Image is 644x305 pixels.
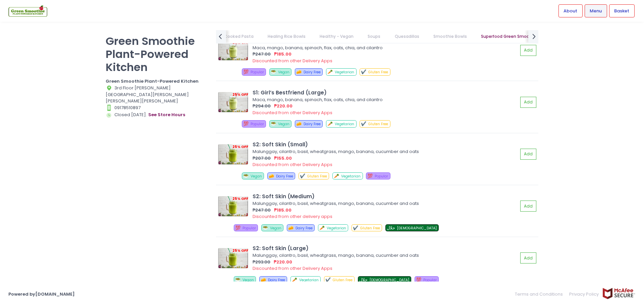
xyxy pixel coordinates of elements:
div: 25 % OFF [232,248,248,253]
span: [DEMOGRAPHIC_DATA] [370,278,409,283]
div: S1: Girl’s Bestfriend (Large) [253,89,518,96]
span: Dairy Free [268,278,285,283]
span: Vegan [270,226,281,231]
a: Soups [361,30,387,43]
span: Dairy Free [304,70,321,75]
img: S2: Soft Skin (Large) [218,248,248,268]
del: ₱207.00 [253,155,271,161]
img: logo [8,5,47,17]
div: Maca, mango, banana, spinach, flax, oats, chia, and cilantro [253,45,516,51]
span: حلال [387,225,395,231]
span: ₱220.00 [274,259,292,265]
div: 25 % OFF [232,144,248,150]
span: Basket [614,8,629,14]
a: Healthy - Vegan [313,30,360,43]
span: ₱155.00 [274,155,292,161]
span: Vegan [251,174,262,179]
span: 🥗 [271,121,276,127]
span: 🥕 [319,225,325,231]
span: 💯 [243,121,249,127]
span: Popular [375,174,388,179]
span: 🧀 [261,277,266,283]
a: Privacy Policy [566,288,602,301]
span: Vegetarian [299,278,319,283]
span: Vegetarian [341,174,361,179]
img: S2: Soft Skin (Medium) [218,196,248,216]
a: Quesadillas [388,30,426,43]
div: Discounted from other Delivery Apps [253,109,518,116]
span: About [563,8,577,14]
span: Vegan [243,278,254,283]
a: About [558,4,583,17]
div: Discounted from other Delivery Apps [253,161,518,168]
span: 🥕 [292,277,297,283]
button: see store hours [148,111,185,119]
span: Gluten Free [307,174,327,179]
a: Smoothie Bowls [427,30,473,43]
div: Malunggay, cilantro, basil, wheatgrass, mango, banana, cucumber and oats [253,148,516,155]
div: 09178510897 [106,104,208,111]
span: 🥗 [263,225,268,231]
span: ✔️ [353,225,358,231]
span: 🥗 [271,69,276,75]
div: 25 % OFF [232,196,248,202]
div: Discounted from other Delivery Apps [253,58,518,64]
span: 🧀 [296,121,302,127]
div: S2: Soft Skin (Large) [253,244,518,252]
div: Malunggay, cilantro, basil, wheatgrass, mango, banana, cucumber and oats [253,252,516,259]
a: Healing Rice Bowls [261,30,312,43]
span: Vegetarian [335,122,354,127]
button: Add [520,97,536,108]
span: 🥗 [243,173,249,179]
span: حلال [359,277,368,283]
span: 🥕 [327,69,333,75]
button: Add [520,201,536,212]
span: ✔️ [325,277,331,283]
span: 💯 [416,277,421,283]
span: Dairy Free [304,122,321,127]
div: Malunggay, cilantro, basil, wheatgrass, mango, banana, cucumber and oats [253,200,516,207]
span: 🥕 [334,173,339,179]
span: 💯 [243,69,249,75]
a: Cooked Pasta [217,30,260,43]
span: 💯 [235,225,240,231]
span: 🧀 [288,225,293,231]
img: S1: Girl’s Bestfriend (Large) [218,92,248,112]
button: Add [520,45,536,56]
span: Popular [251,70,264,75]
del: ₱247.00 [253,207,271,213]
div: 3rd Floor [PERSON_NAME][GEOGRAPHIC_DATA][PERSON_NAME][PERSON_NAME][PERSON_NAME] [106,85,208,104]
button: Add [520,149,536,160]
div: Discounted from other delivery apps [253,213,518,220]
span: Gluten Free [368,122,388,127]
span: Gluten Free [360,226,380,231]
a: Powered by[DOMAIN_NAME] [8,291,75,297]
del: ₱294.00 [253,103,271,109]
span: Vegetarian [327,226,346,231]
span: ✔️ [361,121,366,127]
div: S2: Soft Skin (Medium) [253,193,518,200]
a: Terms and Conditions [515,288,566,301]
del: ₱293.00 [253,259,270,265]
span: Vegan [278,122,289,127]
a: Superfood Green Smoothies [475,30,547,43]
b: Green Smoothie Plant-Powered Kitchen [106,78,199,84]
div: Discounted from other Delivery Apps [253,265,518,272]
div: 25 % OFF [232,92,248,97]
button: Add [520,252,536,263]
span: Dairy Free [296,226,313,231]
div: Closed [DATE]. [106,111,208,119]
span: 🧀 [296,69,302,75]
span: ₱220.00 [274,103,292,109]
img: S1: Girl’s Bestfriend (Medium) [218,40,248,60]
span: Vegetarian [335,70,354,75]
span: Popular [423,278,437,283]
span: Vegan [278,70,289,75]
a: Menu [585,4,607,17]
span: Gluten Free [333,278,353,283]
div: Maca, mango, banana, spinach, flax, oats, chia, and cilantro [253,96,516,103]
img: S2: Soft Skin (Small) [218,144,248,164]
span: ✔️ [361,69,366,75]
span: 🥗 [235,277,240,283]
span: Popular [251,122,264,127]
